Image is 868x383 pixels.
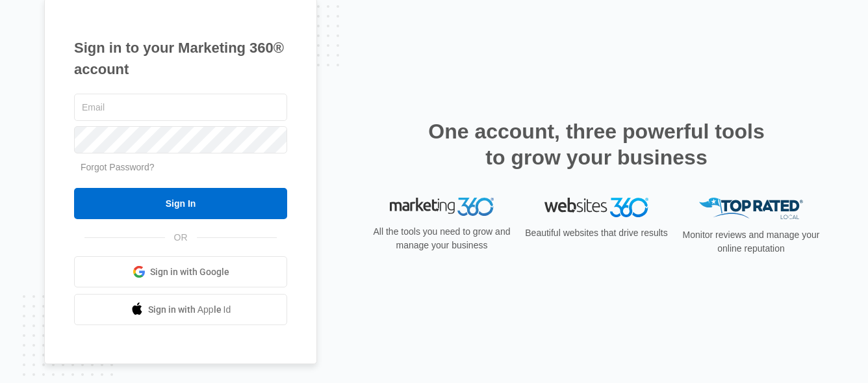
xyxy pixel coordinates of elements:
span: Sign in with Apple Id [148,303,231,317]
img: Websites 360 [544,198,648,217]
input: Email [74,94,287,121]
a: Sign in with Google [74,256,287,287]
p: Monitor reviews and manage your online reputation [678,228,824,256]
h2: One account, three powerful tools to grow your business [424,118,769,170]
img: Marketing 360 [390,198,494,216]
span: OR [165,231,197,244]
p: Beautiful websites that drive results [524,226,669,240]
span: Sign in with Google [150,265,229,279]
p: All the tools you need to grow and manage your business [369,225,515,252]
img: Top Rated Local [699,198,803,219]
h1: Sign in to your Marketing 360® account [74,37,287,80]
a: Forgot Password? [81,162,155,172]
a: Sign in with Apple Id [74,294,287,325]
input: Sign In [74,188,287,219]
